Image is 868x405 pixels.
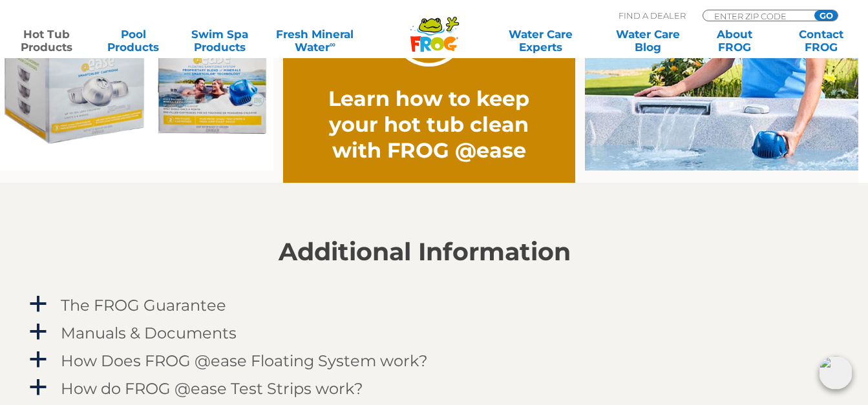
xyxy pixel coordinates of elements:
a: Fresh MineralWater∞ [273,28,357,54]
input: GO [814,10,838,21]
h4: Manuals & Documents [61,324,237,342]
h4: How Does FROG @ease Floating System work? [61,352,428,369]
span: a [28,295,48,314]
a: Water CareExperts [486,28,595,54]
a: AboutFROG [701,28,768,54]
a: Water CareBlog [615,28,682,54]
h4: The FROG Guarantee [61,296,226,314]
input: Zip Code Form [713,10,800,21]
span: a [28,350,48,369]
a: ContactFROG [788,28,855,54]
a: a How do FROG @ease Test Strips work? [27,377,822,400]
a: Swim SpaProducts [186,28,253,54]
a: a The FROG Guarantee [27,293,822,317]
p: Find A Dealer [619,10,686,21]
sup: ∞ [330,39,335,49]
span: a [28,322,48,342]
a: a Manuals & Documents [27,321,822,345]
img: openIcon [819,356,852,389]
a: PoolProducts [100,28,167,54]
h2: Additional Information [27,238,822,266]
a: Hot TubProducts [13,28,80,54]
h4: How do FROG @ease Test Strips work? [61,380,363,397]
span: a [28,378,48,397]
h2: Learn how to keep your hot tub clean with FROG @ease [312,86,546,163]
a: a How Does FROG @ease Floating System work? [27,349,822,373]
